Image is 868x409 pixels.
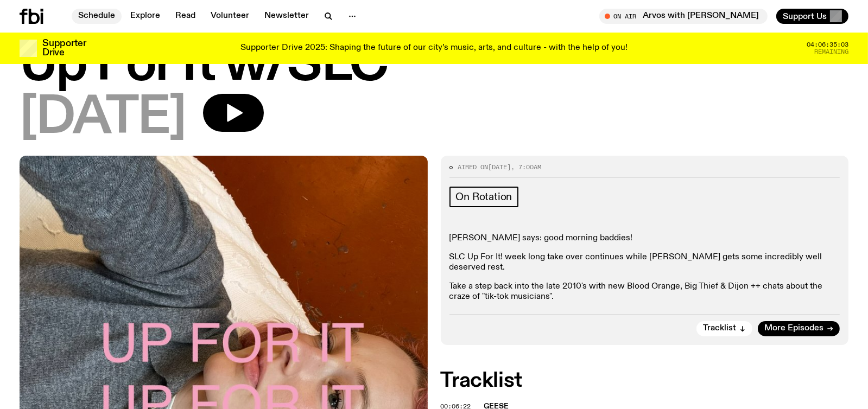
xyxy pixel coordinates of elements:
[258,9,315,24] a: Newsletter
[124,9,167,24] a: Explore
[807,42,848,48] span: 04:06:35:03
[20,94,186,143] span: [DATE]
[758,321,840,336] a: More Episodes
[72,9,122,24] a: Schedule
[449,252,840,273] p: SLC Up For It! week long take over continues while [PERSON_NAME] gets some incredibly well deserv...
[204,9,256,24] a: Volunteer
[449,233,840,244] p: [PERSON_NAME] says: good morning baddies!
[776,9,848,24] button: Support Us
[764,324,823,333] span: More Episodes
[42,39,86,57] h3: Supporter Drive
[511,163,542,171] span: , 7:00am
[449,282,840,302] p: Take a step back into the late 2010's with new Blood Orange, Big Thief & Dijon ++ chats about the...
[783,11,827,21] span: Support Us
[814,49,848,55] span: Remaining
[20,41,848,90] h1: Up For It w/SLC
[458,163,489,171] span: Aired on
[169,9,202,24] a: Read
[441,371,849,391] h2: Tracklist
[696,321,752,336] button: Tracklist
[449,187,519,207] a: On Rotation
[703,324,736,333] span: Tracklist
[489,163,511,171] span: [DATE]
[240,43,628,53] p: Supporter Drive 2025: Shaping the future of our city’s music, arts, and culture - with the help o...
[456,191,512,203] span: On Rotation
[599,9,768,24] button: On AirArvos with [PERSON_NAME]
